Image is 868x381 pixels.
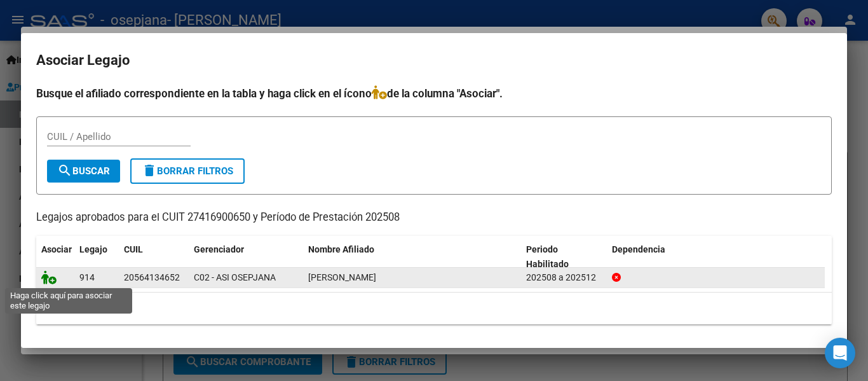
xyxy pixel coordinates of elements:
[47,160,120,183] button: Buscar
[36,293,832,324] div: 1 registros
[74,236,119,278] datatable-header-cell: Legajo
[825,338,855,368] div: Open Intercom Messenger
[36,236,74,278] datatable-header-cell: Asociar
[124,244,143,254] span: CUIL
[124,270,180,285] div: 20564134652
[36,48,832,73] h2: Asociar Legajo
[607,236,825,278] datatable-header-cell: Dependencia
[36,210,832,226] p: Legajos aprobados para el CUIT 27416900650 y Período de Prestación 202508
[142,163,157,178] mat-icon: delete
[308,244,374,254] span: Nombre Afiliado
[142,165,233,177] span: Borrar Filtros
[130,158,245,184] button: Borrar Filtros
[194,244,244,254] span: Gerenciador
[189,236,303,278] datatable-header-cell: Gerenciador
[526,270,602,285] div: 202508 a 202512
[57,165,110,177] span: Buscar
[521,236,607,278] datatable-header-cell: Periodo Habilitado
[57,163,72,178] mat-icon: search
[36,85,832,102] h4: Busque el afiliado correspondiente en la tabla y haga click en el ícono de la columna "Asociar".
[303,236,521,278] datatable-header-cell: Nombre Afiliado
[194,272,276,282] span: C02 - ASI OSEPJANA
[41,244,72,254] span: Asociar
[119,236,189,278] datatable-header-cell: CUIL
[79,244,107,254] span: Legajo
[79,272,95,282] span: 914
[308,272,376,282] span: LOPEZ DANTE EZEQUIEL
[612,244,665,254] span: Dependencia
[526,244,569,269] span: Periodo Habilitado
